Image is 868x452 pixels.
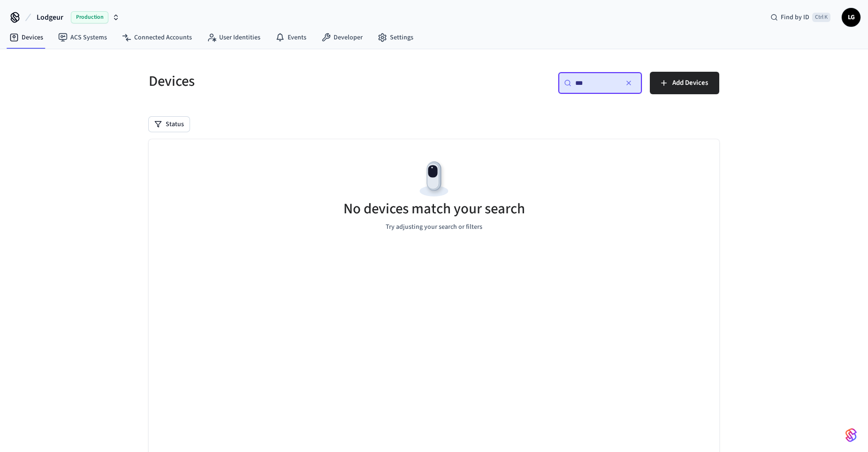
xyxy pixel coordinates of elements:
[343,199,525,218] h5: No devices match your search
[843,9,860,26] span: LG
[149,117,190,132] button: Status
[650,72,719,94] button: Add Devices
[781,13,809,22] span: Find by ID
[114,29,199,46] a: Connected Accounts
[314,29,370,46] a: Developer
[812,13,830,22] span: Ctrl K
[672,77,708,89] span: Add Devices
[268,29,314,46] a: Events
[2,29,51,46] a: Devices
[199,29,268,46] a: User Identities
[71,11,108,23] span: Production
[842,8,860,27] button: LG
[370,29,421,46] a: Settings
[149,72,428,91] h5: Devices
[386,222,482,232] p: Try adjusting your search or filters
[845,428,857,443] img: SeamLogoGradient.69752ec5.svg
[37,12,63,23] span: Lodgeur
[763,9,838,26] div: Find by IDCtrl K
[51,29,114,46] a: ACS Systems
[413,158,455,200] img: Devices Empty State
